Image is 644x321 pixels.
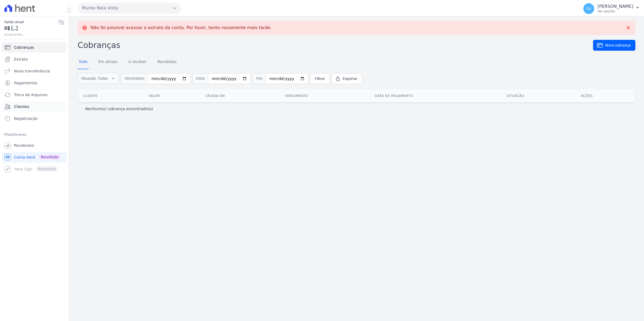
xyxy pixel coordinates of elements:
span: atualizando... [4,32,58,37]
span: Extrato [14,57,28,62]
a: Tudo [78,55,89,69]
a: A receber [127,55,148,69]
a: Negativação [2,113,67,124]
span: Exportar [343,76,357,81]
a: Troca de Arquivos [2,89,67,100]
a: Pagamentos [2,78,67,88]
a: Recebidas [156,55,178,69]
span: Pagamentos [14,80,37,86]
a: Nova cobrança [593,40,635,51]
span: Início [192,73,208,84]
span: Troca de Arquivos [14,92,47,97]
a: Filtrar [310,73,330,84]
span: Filtrar [315,76,325,81]
span: SV [586,7,591,11]
button: Munte Bela Vista [78,3,181,13]
div: Plataformas [4,131,64,138]
a: Exportar [332,73,362,84]
button: Situação: Todas [78,73,119,84]
span: Nova cobrança [605,43,631,48]
span: Vencimento [121,73,148,84]
a: Conta Hent Novidade [2,152,67,163]
p: [PERSON_NAME] [597,4,633,9]
th: Cliente [79,89,144,102]
p: Não foi possível acessar o extrato da conta. Por favor, tente novamente mais tarde. [91,25,272,30]
th: Situação [502,89,577,102]
span: Fim [253,73,266,84]
p: Ver opções [597,9,633,13]
h2: Cobranças [78,39,593,51]
span: Recebíveis [14,143,34,148]
th: Ações [577,89,634,102]
span: R$ [...] [4,25,58,32]
span: Novidade [39,154,61,160]
p: Nenhum(a) cobrança encontrado(a) [85,106,153,111]
th: Vencimento [281,89,371,102]
th: Valor [144,89,201,102]
nav: Sidebar [4,42,64,175]
a: Nova transferência [2,66,67,76]
span: Nova transferência [14,68,50,74]
a: Recebíveis [2,140,67,151]
span: Conta Hent [14,155,35,160]
span: Clientes [14,104,29,109]
button: SV [PERSON_NAME] Ver opções [579,1,644,16]
span: Saldo atual [4,19,58,25]
a: Cobranças [2,42,67,53]
span: Negativação [14,116,38,121]
a: Clientes [2,101,67,112]
th: Data de pagamento [371,89,502,102]
a: Em atraso [97,55,119,69]
a: Extrato [2,54,67,65]
span: Cobranças [14,45,34,50]
th: Criada em [201,89,281,102]
span: Situação: Todas [81,76,108,81]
